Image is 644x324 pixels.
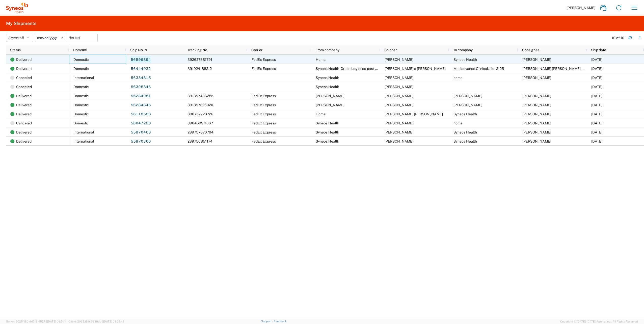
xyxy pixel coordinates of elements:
span: Pamela Marin arcia [522,76,551,80]
span: Syneos Health [453,139,477,143]
span: Luis Aguilar [522,58,551,62]
div: 10 of 10 [612,36,624,40]
span: Client: 2025.18.0-9839db4 [68,320,124,323]
span: Home [316,58,326,62]
span: home [453,121,463,125]
span: [PERSON_NAME] [567,6,595,10]
span: All [19,36,24,40]
span: Domestic [73,103,89,107]
span: Evelyn Moreno [316,94,344,98]
span: Delivered [16,128,32,137]
span: 391357326020 [187,103,213,107]
span: 391924188212 [187,67,212,71]
span: Marco Bustamante [453,94,482,98]
a: 56047223 [130,119,151,127]
span: Evekyn Moreno [385,103,413,107]
span: 07/24/2025 [591,103,602,107]
span: Syneos Health [453,112,477,116]
span: 06/13/2025 [591,139,602,143]
span: FedEx Express [252,130,276,134]
button: Status:All [6,34,33,42]
span: 289757870794 [187,130,213,134]
span: Canceled [16,73,32,82]
a: 55870463 [130,128,151,137]
span: Syneos Health [316,76,339,80]
span: Consignee [522,48,540,52]
span: Status [10,48,21,52]
span: Carrier [251,48,262,52]
span: Cesar Tena [522,139,551,143]
span: FedEx Express [252,58,276,62]
span: Pamela Marin Garcia [385,130,413,134]
span: Domestic [73,94,89,98]
span: Home [316,112,326,116]
a: 56284981 [130,92,151,100]
span: From company [315,48,339,52]
span: Marla Fonseca [522,103,551,107]
span: Mediadvance Clinical, site 2125 [453,67,504,71]
a: 56334815 [130,74,151,82]
span: FedEx Express [252,121,276,125]
span: International [73,130,94,134]
span: Server: 2025.18.0-dd719145275 [6,320,66,323]
span: 390757723726 [187,112,213,116]
span: [DATE] 09:51:11 [47,320,66,323]
a: 56305346 [130,83,151,91]
span: Evelyn Moreno [385,94,413,98]
span: Pamela Marin Garcia [385,76,413,80]
span: Delivered [16,137,32,146]
span: Syneos Health [316,130,339,134]
span: Syneos Health [453,58,477,62]
a: 56118583 [130,110,151,118]
span: Ship No. [130,48,144,52]
span: 06/13/2025 [591,130,602,134]
span: FedEx Express [252,67,276,71]
span: 08/11/2025 [591,67,602,71]
span: Pamela Marin Garcia [385,85,413,89]
span: Delivered [16,55,32,64]
span: Canceled [16,119,32,128]
span: 390459911067 [187,121,213,125]
span: Luis Aguilar [522,112,551,116]
span: Syneos Health [453,130,477,134]
span: Evelyn Moreno [316,103,344,107]
span: Pamela Marin Garcia [385,139,413,143]
span: Delivered [16,91,32,100]
a: 56444932 [130,65,151,73]
span: Copyright © [DATE]-[DATE] Agistix Inc., All Rights Reserved [560,319,638,324]
span: FedEx Express [252,103,276,107]
span: Domestic [73,67,89,71]
span: International [73,139,94,143]
span: 07/29/2025 [591,76,602,80]
span: Delivered [16,100,32,110]
span: Syneos Health [316,121,339,125]
span: 06/30/2025 [591,121,602,125]
span: Dom/Intl [73,48,87,52]
span: Domestic [73,85,89,89]
span: Syneos Health [316,85,339,89]
h2: My Shipments [6,20,36,26]
span: Edson Nava o Diego Alvarez [385,67,446,71]
a: 56596894 [130,56,151,64]
span: Ship date [591,48,606,52]
span: Canceled [16,82,32,91]
span: 08/29/2025 [591,58,602,62]
a: 56284846 [130,101,151,109]
span: To company [453,48,473,52]
span: Syneos Health- Grupo Logistico para la Salud [316,67,388,71]
span: Domestic [73,112,89,116]
span: Shipper [384,48,397,52]
span: FedEx Express [252,139,276,143]
span: Alejandro Flores Solís [385,58,413,62]
span: Marco Sanchez Bustillos - Leonel Ramirez [522,67,611,71]
span: 07/25/2025 [591,85,602,89]
span: Marco Bustamante [522,94,551,98]
span: KARLA SOFIA REYES AGUIRRE [385,112,443,116]
span: [DATE] 09:32:48 [103,320,124,323]
span: International [73,76,94,80]
span: Delivered [16,110,32,119]
span: 07/24/2025 [591,94,602,98]
span: Syneos Health [316,139,339,143]
span: Pamela Marin Garcia [385,121,413,125]
span: 289756851174 [187,139,212,143]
